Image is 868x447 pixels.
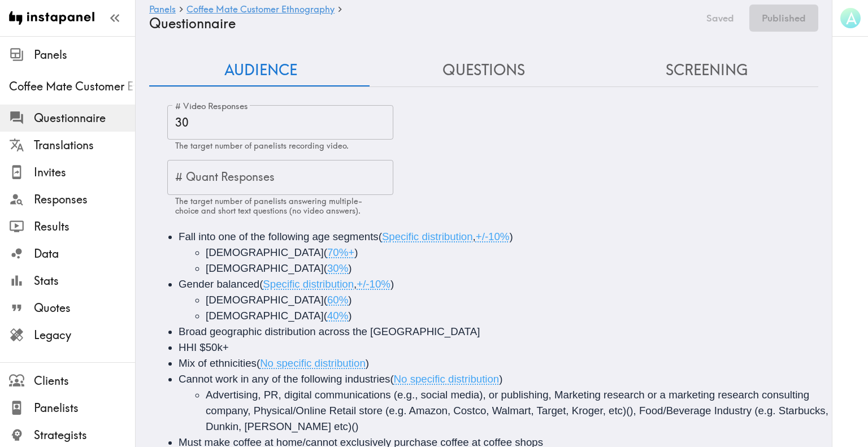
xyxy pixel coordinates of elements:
span: ( [324,262,327,274]
span: 30% [327,262,348,274]
span: 60% [327,294,348,306]
span: No specific distribution [260,357,366,369]
span: The target number of panelists recording video. [175,141,349,151]
div: Questionnaire Audience/Questions/Screening Tab Navigation [149,54,818,86]
span: Panels [34,47,135,63]
span: Fall into one of the following age segments [179,231,379,242]
span: Mix of ethnicities [179,357,257,369]
span: Gender balanced [179,278,259,290]
span: Coffee Mate Customer Ethnography [9,79,135,94]
span: Results [34,219,135,235]
span: 70%+ [327,246,354,258]
button: Screening [595,54,818,86]
span: [DEMOGRAPHIC_DATA] [206,294,324,306]
span: ) [499,373,502,385]
span: HHI $50k+ [179,341,229,353]
span: ) [348,294,351,306]
span: +/-10% [476,231,510,242]
span: A [846,8,857,28]
span: Panelists [34,400,135,416]
span: Quotes [34,300,135,316]
span: 40% [327,310,348,322]
span: Strategists [34,427,135,443]
h4: Questionnaire [149,15,691,32]
button: Audience [149,54,372,86]
span: () [351,420,358,432]
span: Stats [34,273,135,289]
span: Specific distribution [263,278,354,290]
span: Specific distribution [382,231,473,242]
button: A [839,7,862,29]
span: ( [379,231,382,242]
span: [DEMOGRAPHIC_DATA] [206,310,324,322]
a: Coffee Mate Customer Ethnography [186,5,335,15]
span: Cannot work in any of the following industries [179,373,390,385]
span: The target number of panelists answering multiple-choice and short text questions (no video answe... [175,196,362,216]
span: ( [257,357,260,369]
span: Advertising, PR, digital communications (e.g., social media), or publishing, Marketing research o... [206,389,831,432]
span: [DEMOGRAPHIC_DATA] [206,246,324,258]
span: No specific distribution [394,373,500,385]
span: Invites [34,164,135,180]
span: Translations [34,137,135,153]
a: Panels [149,5,176,15]
span: +/-10% [357,278,390,290]
span: Legacy [34,327,135,343]
span: Responses [34,192,135,207]
span: Data [34,246,135,262]
span: ( [324,310,327,322]
span: ) [390,278,394,290]
span: ) [509,231,513,242]
span: Clients [34,373,135,389]
span: Questionnaire [34,110,135,126]
span: ( [390,373,393,385]
span: ( [324,246,327,258]
label: # Video Responses [175,100,248,112]
span: ( [324,294,327,306]
span: ) [348,262,351,274]
span: ( [259,278,263,290]
span: [DEMOGRAPHIC_DATA] [206,262,324,274]
span: Broad geographic distribution across the [GEOGRAPHIC_DATA] [179,326,480,337]
span: ) [366,357,369,369]
span: , [354,278,357,290]
span: ) [348,310,351,322]
button: Questions [372,54,596,86]
span: , [473,231,476,242]
span: ) [354,246,358,258]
